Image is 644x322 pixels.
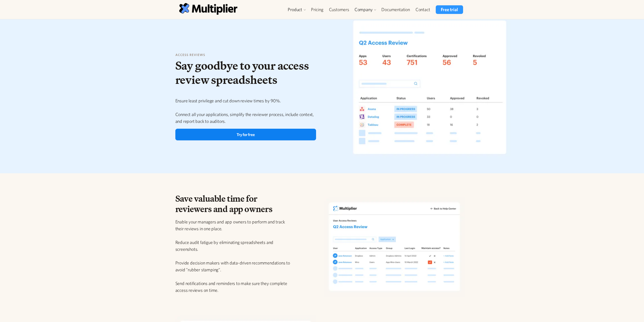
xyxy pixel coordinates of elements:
[175,59,316,87] h1: Say goodbye to your access review spreadsheets
[175,97,316,125] p: Ensure least privilege and cut down review times by 90%. Connect all your applications, simplify ...
[288,7,302,13] div: Product
[175,52,316,58] h6: Access reviews
[436,5,463,14] a: Free trial
[308,5,326,14] a: Pricing
[355,7,373,13] div: Company
[285,5,308,14] div: Product
[175,129,316,140] a: Try for free
[326,5,352,14] a: Customers
[349,16,511,163] img: Desktop and Mobile illustration
[175,218,291,300] p: Enable your managers and app owners to perform and track their reviews in one place. Reduce audit...
[379,5,412,14] a: Documentation
[352,5,379,14] div: Company
[413,5,433,14] a: Contact
[175,192,273,216] span: Save valuable time for reviewers and app owners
